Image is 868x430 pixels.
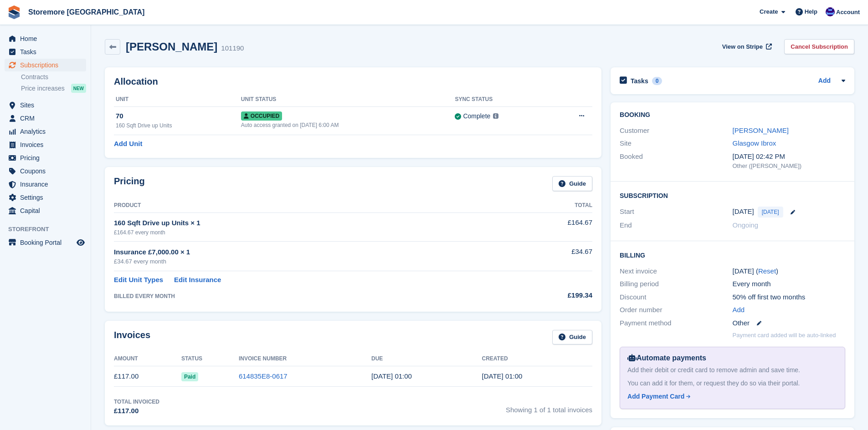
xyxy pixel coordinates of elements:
[20,178,75,191] span: Insurance
[114,247,503,258] div: Insurance £7,000.00 × 1
[620,266,732,277] div: Next invoice
[20,46,75,58] span: Tasks
[116,121,241,130] div: 160 Sqft Drive up Units
[5,99,86,111] a: menu
[506,398,592,416] span: Showing 1 of 1 total invoices
[21,73,86,81] a: Contracts
[503,290,592,301] div: £199.34
[5,112,86,125] a: menu
[20,59,75,71] span: Subscriptions
[758,207,783,218] span: [DATE]
[826,7,835,16] img: Angela
[722,42,763,51] span: View on Stripe
[114,176,145,191] h2: Pricing
[719,39,774,54] a: View on Stripe
[71,84,86,93] div: NEW
[627,392,684,401] div: Add Payment Card
[503,242,592,271] td: £34.67
[20,191,75,204] span: Settings
[733,126,789,134] a: [PERSON_NAME]
[126,40,217,53] h2: [PERSON_NAME]
[239,372,288,380] a: 614835E8-0617
[620,207,732,218] div: Start
[620,292,732,303] div: Discount
[733,292,845,303] div: 50% off first two months
[503,212,592,241] td: £164.67
[482,352,593,366] th: Created
[20,165,75,177] span: Coupons
[818,76,831,86] a: Add
[114,228,503,237] div: £164.67 every month
[5,178,86,191] a: menu
[620,250,845,259] h2: Billing
[20,112,75,125] span: CRM
[552,330,592,345] a: Guide
[114,292,503,300] div: BILLED EVERY MONTH
[627,379,837,388] div: You can add it for them, or request they do so via their portal.
[620,279,732,289] div: Billing period
[455,92,550,107] th: Sync Status
[114,352,181,366] th: Amount
[836,8,860,17] span: Account
[114,139,142,149] a: Add Unit
[620,138,732,149] div: Site
[25,5,148,20] a: Storemore [GEOGRAPHIC_DATA]
[620,220,732,231] div: End
[760,7,778,16] span: Create
[733,207,754,217] time: 2025-08-18 00:00:00 UTC
[114,330,150,345] h2: Invoices
[503,198,592,213] th: Total
[114,275,163,285] a: Edit Unit Types
[20,204,75,217] span: Capital
[620,305,732,315] div: Order number
[5,138,86,151] a: menu
[5,59,86,71] a: menu
[627,365,837,375] div: Add their debit or credit card to remove admin and save time.
[114,406,159,416] div: £117.00
[371,352,482,366] th: Due
[75,237,86,248] a: Preview store
[114,198,503,213] th: Product
[241,92,455,107] th: Unit Status
[114,76,592,87] h2: Allocation
[631,77,648,85] h2: Tasks
[493,113,498,119] img: icon-info-grey-7440780725fd019a000dd9b08b2336e03edf1995a4989e88bcd33f0948082b44.svg
[627,353,837,364] div: Automate payments
[221,43,244,54] div: 101190
[5,165,86,177] a: menu
[733,162,845,171] div: Other ([PERSON_NAME])
[114,257,503,266] div: £34.67 every month
[181,352,239,366] th: Status
[733,221,759,229] span: Ongoing
[21,84,65,93] span: Price increases
[5,32,86,45] a: menu
[620,111,845,119] h2: Booking
[482,372,523,380] time: 2025-08-18 00:00:26 UTC
[758,267,776,275] a: Reset
[733,152,845,162] div: [DATE] 02:42 PM
[20,138,75,151] span: Invoices
[5,152,86,164] a: menu
[5,125,86,138] a: menu
[733,318,845,329] div: Other
[733,331,836,340] p: Payment card added will be auto-linked
[620,126,732,136] div: Customer
[20,125,75,138] span: Analytics
[5,236,86,249] a: menu
[241,111,282,121] span: Occupied
[21,83,86,93] a: Price increases NEW
[114,366,181,387] td: £117.00
[371,372,412,380] time: 2025-08-19 00:00:00 UTC
[241,121,455,129] div: Auto access granted on [DATE] 6:00 AM
[620,152,732,171] div: Booked
[733,266,845,277] div: [DATE] ( )
[784,39,854,54] a: Cancel Subscription
[733,139,776,147] a: Glasgow Ibrox
[20,236,75,249] span: Booking Portal
[652,77,663,85] div: 0
[620,191,845,200] h2: Subscription
[7,5,21,19] img: stora-icon-8386f47178a22dfd0bd8f6a31ec36ba5ce8667c1dd55bd0f319d3a0aa187defe.svg
[463,111,490,121] div: Complete
[5,191,86,204] a: menu
[20,99,75,111] span: Sites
